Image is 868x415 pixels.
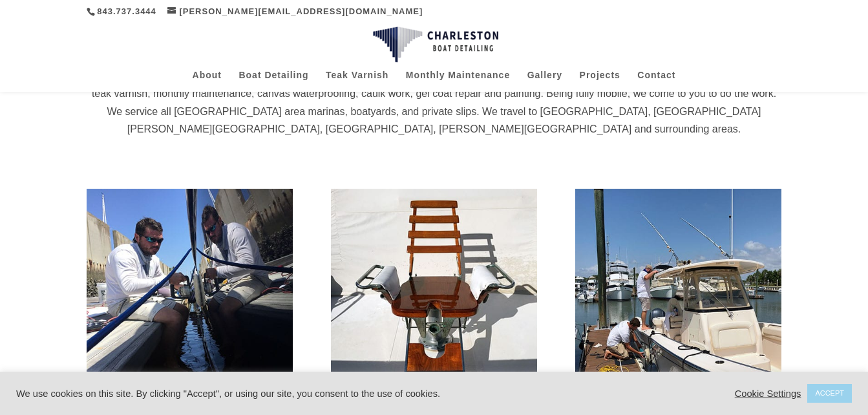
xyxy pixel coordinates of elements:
[87,67,781,138] p: Our mobile boat detailing services include: wash downs, boat detailing, boat cleaning, boat waxin...
[238,70,308,92] a: Boat Detailing
[326,70,388,92] a: Teak Varnish
[373,27,498,63] img: Charleston Boat Detailing
[16,388,601,399] div: We use cookies on this site. By clicking "Accept", or using our site, you consent to the use of c...
[735,388,801,399] a: Cookie Settings
[527,70,562,92] a: Gallery
[167,6,423,16] a: [PERSON_NAME][EMAIL_ADDRESS][DOMAIN_NAME]
[580,70,620,92] a: Projects
[97,6,156,16] a: 843.737.3444
[193,70,222,92] a: About
[406,70,510,92] a: Monthly Maintenance
[807,384,852,403] a: ACCEPT
[637,70,675,92] a: Contact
